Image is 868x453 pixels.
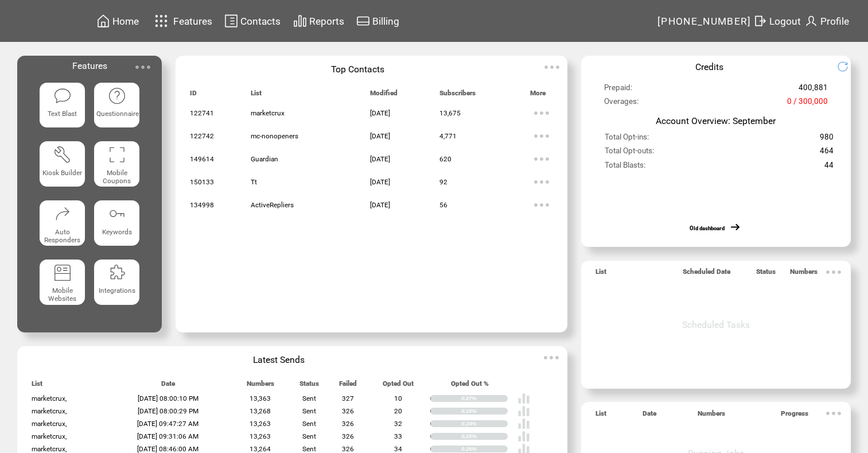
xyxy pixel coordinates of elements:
span: 150133 [190,178,214,186]
span: Numbers [698,409,725,423]
span: 134998 [190,201,214,209]
span: Features [72,60,107,71]
span: 326 [342,445,354,453]
span: [DATE] 08:46:00 AM [137,445,198,453]
span: [DATE] 09:47:27 AM [137,420,198,428]
img: coupons.svg [108,145,126,164]
a: Billing [355,12,401,30]
img: exit.svg [753,14,767,28]
span: Status [756,268,776,281]
img: ellypsis.svg [540,346,563,369]
span: List [251,89,262,102]
span: Credits [695,61,723,72]
span: marketcrux, [32,394,67,402]
img: ellypsis.svg [530,193,553,216]
span: Overages: [604,97,639,111]
img: keywords.svg [108,204,126,223]
span: Progress [781,409,808,423]
span: 326 [342,407,354,415]
span: Top Contacts [331,64,384,75]
span: 122741 [190,109,214,117]
span: 10 [394,394,402,402]
img: home.svg [96,14,110,28]
img: ellypsis.svg [822,261,845,284]
span: Mobile Coupons [103,169,131,185]
span: Modified [370,89,398,102]
span: Reports [309,16,344,27]
span: mc-nonopeners [251,132,298,140]
span: Prepaid: [604,83,632,97]
span: Latest Sends [253,354,305,365]
div: 0.25% [461,433,508,440]
img: poll%20-%20white.svg [517,430,530,443]
span: Account Overview: September [656,115,776,126]
span: Opted Out [383,380,414,393]
span: Numbers [790,268,818,281]
a: Reports [291,12,346,30]
img: ellypsis.svg [530,102,553,125]
div: 0.26% [461,446,508,452]
span: More [530,89,546,102]
span: 13,268 [250,407,271,415]
img: profile.svg [804,14,818,28]
img: poll%20-%20white.svg [517,405,530,417]
span: Questionnaire [96,110,139,118]
a: Features [150,10,215,32]
span: 326 [342,432,354,440]
span: 464 [820,146,834,160]
span: 620 [439,155,451,163]
img: auto-responders.svg [53,204,72,223]
span: marketcrux, [32,432,67,440]
span: 32 [394,420,402,428]
a: Logout [752,12,803,30]
img: ellypsis.svg [530,125,553,148]
img: features.svg [151,11,172,30]
span: marketcrux [251,109,285,117]
span: Scheduled Tasks [682,319,750,330]
span: 33 [394,432,402,440]
span: Auto Responders [44,228,80,244]
span: 56 [439,201,447,209]
a: Old dashboard [690,225,725,231]
span: Sent [302,394,316,402]
span: Keywords [102,228,132,236]
span: Logout [769,16,801,27]
a: Text Blast [40,83,85,133]
span: List [32,380,42,393]
img: refresh.png [837,61,857,72]
a: Mobile Websites [40,260,85,309]
span: Billing [372,16,399,27]
img: integrations.svg [108,264,126,282]
span: [DATE] [370,155,390,163]
a: Contacts [223,12,282,30]
span: Total Blasts: [605,161,645,175]
span: Guardian [251,155,278,163]
span: Sent [302,420,316,428]
span: 92 [439,178,447,186]
span: Total Opt-outs: [605,146,654,160]
span: Text Blast [48,110,77,118]
span: Sent [302,407,316,415]
span: Sent [302,432,316,440]
img: chart.svg [293,14,307,28]
span: 400,881 [799,83,828,97]
span: 13,263 [250,432,271,440]
span: ID [190,89,197,102]
span: marketcrux, [32,407,67,415]
img: ellypsis.svg [131,56,154,79]
span: Kiosk Builder [42,169,82,177]
span: 980 [820,133,834,146]
img: ellypsis.svg [540,56,563,79]
span: marketcrux, [32,445,67,453]
span: 13,264 [250,445,271,453]
img: questionnaire.svg [108,87,126,105]
span: List [595,409,606,423]
span: 326 [342,420,354,428]
span: Failed [339,380,357,393]
span: ActiveRepliers [251,201,294,209]
span: Features [173,16,212,27]
a: Keywords [94,200,139,250]
span: Home [112,16,139,27]
span: List [595,268,606,281]
a: Profile [803,12,851,30]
